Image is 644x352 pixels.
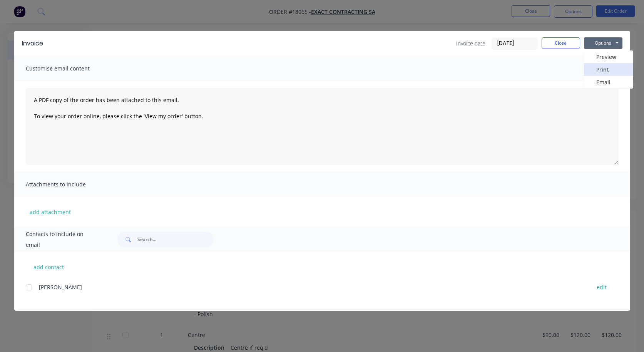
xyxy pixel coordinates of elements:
span: Invoice date [456,39,485,47]
button: add contact [26,261,72,273]
textarea: A PDF copy of the order has been attached to this email. To view your order online, please click ... [26,88,619,165]
button: Close [542,37,580,49]
button: Preview [584,50,633,63]
input: Search... [137,232,214,247]
span: [PERSON_NAME] [39,283,82,291]
button: Email [584,76,633,89]
div: Invoice [22,39,43,48]
button: Print [584,63,633,76]
button: edit [592,282,611,292]
button: add attachment [26,206,75,218]
span: Attachments to include [26,179,110,190]
span: Contacts to include on email [26,229,99,250]
span: Customise email content [26,63,110,74]
button: Options [584,37,622,49]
